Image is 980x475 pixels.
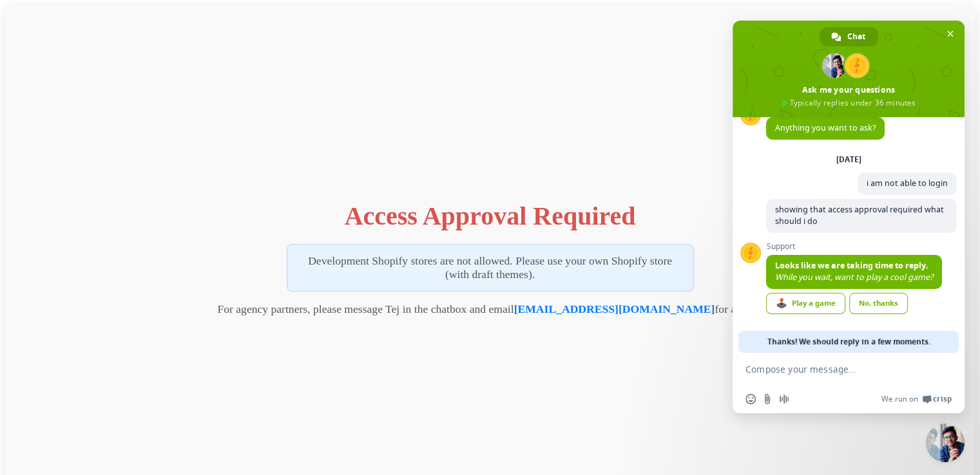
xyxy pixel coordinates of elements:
[926,424,965,462] a: Close chat
[776,298,787,308] span: 🕹️
[943,27,957,41] span: Close chat
[775,204,944,227] span: showing that access approval required what should i do
[867,178,948,189] span: i am not able to login
[779,394,789,404] span: Audio message
[847,27,865,46] span: Chat
[767,331,930,353] span: Thanks! We should reply in a few moments.
[820,27,878,46] a: Chat
[775,272,933,283] span: While you wait, want to play a cool game?
[762,394,773,404] span: Send a file
[217,303,762,316] p: For agency partners, please message Tej in the chatbox and email for access.
[345,201,636,231] h1: Access Approval Required
[766,293,845,314] a: Play a game
[514,303,715,315] a: [EMAIL_ADDRESS][DOMAIN_NAME]
[836,156,861,163] div: [DATE]
[775,122,876,133] span: Anything you want to ask?
[933,394,952,404] span: Crisp
[745,394,756,404] span: Insert an emoji
[287,244,694,292] p: Development Shopify stores are not allowed. Please use your own Shopify store (with draft themes).
[881,394,952,404] a: We run onCrisp
[766,242,942,251] span: Support
[745,353,926,385] textarea: Compose your message...
[881,394,918,404] span: We run on
[775,260,928,271] span: Looks like we are taking time to reply.
[849,293,908,314] a: No, thanks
